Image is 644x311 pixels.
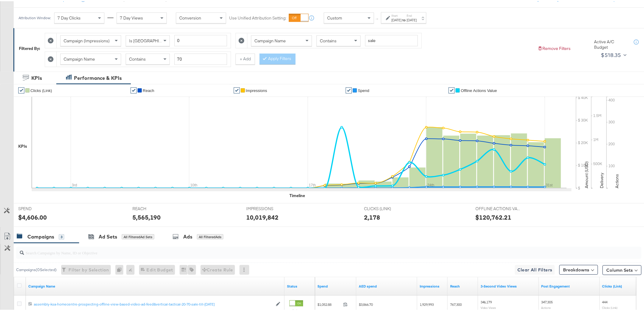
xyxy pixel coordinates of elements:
[602,299,608,303] span: 444
[129,37,176,42] span: Is [GEOGRAPHIC_DATA]
[603,264,642,274] button: Column Sets
[18,205,64,210] span: SPEND
[346,86,352,92] a: ✔
[517,265,552,273] span: Clear All Filters
[234,86,240,92] a: ✔
[18,15,51,19] div: Attribution Window:
[197,233,223,239] div: All Filtered Ads
[115,264,126,274] div: 0
[364,212,380,221] div: 2,178
[16,266,57,271] div: Campaigns ( 0 Selected)
[450,301,462,306] span: 767,300
[129,55,146,61] span: Contains
[602,305,618,308] sub: Clicks (Link)
[64,37,110,42] span: Campaign (Impressions)
[402,16,407,21] strong: to
[481,305,496,308] sub: Video Views
[584,160,590,187] text: Amount (USD)
[599,49,628,59] button: $518.35
[476,205,521,210] span: OFFLINE ACTIONS VALUE
[541,305,551,308] sub: Actions
[449,86,455,92] a: ✔
[541,299,553,303] span: 347,305
[375,17,380,19] span: ↑
[19,44,40,50] div: Filtered By:
[365,34,418,45] input: Enter a search term
[131,86,137,92] a: ✔
[476,212,512,221] div: $120,762.21
[64,55,95,61] span: Campaign Name
[287,283,313,288] a: Shows the current state of your Ad Campaign.
[392,12,402,16] label: Start:
[601,49,621,58] div: $518.35
[122,233,154,239] div: All Filtered Ad Sets
[120,14,143,19] span: 7 Day Views
[58,14,81,19] span: 7 Day Clicks
[359,301,373,306] span: $3,866.70
[18,86,24,92] a: ✔
[174,34,227,45] input: Enter a number
[246,87,267,92] span: Impressions
[183,232,192,239] div: Ads
[18,212,47,221] div: $4,606.00
[420,301,434,306] span: 1,929,993
[143,87,154,92] span: Reach
[31,73,42,80] div: KPIs
[74,73,122,80] div: Performance & KPIs
[179,14,201,19] span: Conversion
[59,233,64,239] div: 3
[358,87,369,92] span: Spend
[254,37,286,42] span: Campaign Name
[614,173,620,187] text: Actions
[99,232,117,239] div: Ad Sets
[538,44,571,50] button: Remove Filters
[174,52,227,64] input: Enter a search term
[359,283,415,288] a: 3.6725
[317,301,341,306] span: $1,052.88
[236,52,255,63] button: + Add
[34,301,273,306] a: assembly-ksa-homecentre-prospecting-offline-view-based-video-ad-feed&vertical-tactical-20-70-sale...
[481,299,492,303] span: 346,179
[599,171,605,187] text: Delivery
[30,87,52,92] span: Clicks (Link)
[320,37,337,42] span: Contains
[132,212,161,221] div: 5,565,190
[317,283,354,288] a: The total amount spent to date.
[289,192,305,197] div: Timeline
[392,16,402,21] div: [DATE]
[246,205,292,210] span: IMPRESSIONS
[28,283,282,288] a: Your campaign name.
[450,283,476,288] a: The number of people your ad was served to.
[18,142,27,148] div: KPIs
[559,264,598,274] button: Breakdowns
[229,14,286,20] label: Use Unified Attribution Setting:
[132,205,178,210] span: REACH
[481,283,537,288] a: The number of times your video was viewed for 3 seconds or more.
[407,12,417,16] label: End:
[246,212,278,221] div: 10,019,842
[420,283,445,288] a: The number of times your ad was served. On mobile apps an ad is counted as served the first time ...
[364,205,410,210] span: CLICKS (LINK)
[515,264,555,274] button: Clear All Filters
[407,16,417,21] div: [DATE]
[327,14,342,19] span: Custom
[34,301,273,306] div: assembly-ksa-homecentre-prospecting-offline-view-based-video-ad-feed&vertical-tactical-20-70-sale...
[594,38,628,49] div: Active A/C Budget
[24,243,584,255] input: Search Campaigns by Name, ID or Objective
[541,283,597,288] a: The number of actions related to your Page's posts as a result of your ad.
[27,232,54,239] div: Campaigns
[461,87,497,92] span: Offline Actions Value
